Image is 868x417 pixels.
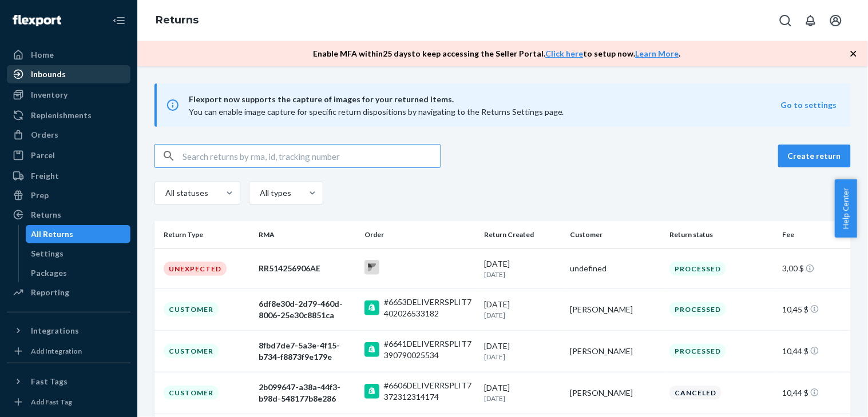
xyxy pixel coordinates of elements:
button: Open account menu [825,9,847,32]
th: Return status [665,221,778,248]
div: Home [31,49,54,61]
div: [DATE] [484,382,561,403]
a: Learn More [636,49,679,58]
button: Go to settings [781,99,837,111]
th: Customer [566,221,665,248]
a: Settings [26,244,131,263]
div: [PERSON_NAME] [570,346,661,357]
p: [DATE] [484,310,561,320]
a: Packages [26,264,131,282]
div: 6df8e30d-2d79-460d-8006-25e30c8851ca [259,298,355,321]
div: #6653DELIVERRSPLIT7402026533182 [384,296,475,319]
input: Search returns by rma, id, tracking number [183,145,440,167]
a: Replenishments [7,106,130,125]
div: Processed [669,262,726,276]
div: Add Integration [31,346,82,356]
div: Processed [669,302,726,316]
a: Freight [7,167,130,185]
div: Fast Tags [31,376,68,387]
div: Packages [31,267,68,279]
button: Create return [778,145,851,167]
div: Customer [164,386,219,400]
div: Customer [164,302,219,316]
div: Settings [31,248,64,259]
div: RR514256906AE [259,263,355,274]
div: All Returns [31,228,74,240]
ol: breadcrumbs [146,4,208,37]
div: Freight [31,170,59,182]
div: [PERSON_NAME] [570,387,661,399]
a: Click here [546,49,584,58]
a: Returns [7,206,130,224]
th: Return Type [154,221,254,248]
div: #6641DELIVERRSPLIT7390790025534 [384,338,475,361]
div: Customer [164,344,219,358]
button: Close Navigation [108,9,130,32]
th: Return Created [479,221,566,248]
a: Orders [7,126,130,144]
a: Parcel [7,146,130,165]
div: Orders [31,129,58,141]
span: Flexport now supports the capture of images for your returned items. [189,93,781,106]
div: Replenishments [31,110,92,121]
div: Integrations [31,325,79,336]
button: Help Center [835,179,857,238]
div: Add Fast Tag [31,397,72,407]
td: 3,00 $ [778,248,851,288]
div: Processed [669,344,726,358]
div: undefined [570,263,661,274]
th: Order [360,221,479,248]
th: Fee [778,221,851,248]
div: [PERSON_NAME] [570,304,661,315]
div: All statuses [165,187,207,199]
th: RMA [254,221,360,248]
a: Reporting [7,283,130,302]
p: Enable MFA within 25 days to keep accessing the Seller Portal. to setup now. . [314,48,681,59]
div: #6606DELIVERRSPLIT7372312314174 [384,380,475,403]
div: All types [260,187,290,199]
div: Parcel [31,150,55,161]
button: Open notifications [799,9,822,32]
div: Reporting [31,287,69,298]
td: 10,45 $ [778,288,851,330]
div: Canceled [669,386,722,400]
a: Prep [7,186,130,205]
div: [DATE] [484,299,561,320]
div: Unexpected [164,262,227,276]
a: Home [7,46,130,64]
img: Flexport logo [13,15,61,26]
td: 10,44 $ [778,372,851,414]
div: [DATE] [484,340,561,362]
button: Fast Tags [7,372,130,391]
div: Prep [31,190,49,201]
td: 10,44 $ [778,330,851,372]
div: Inventory [31,89,68,101]
p: [DATE] [484,352,561,362]
div: Inbounds [31,69,66,80]
a: Returns [156,14,199,26]
div: Returns [31,209,61,220]
a: Add Integration [7,344,130,358]
span: You can enable image capture for specific return dispositions by navigating to the Returns Settin... [189,107,564,117]
div: 2b099647-a38a-44f3-b98d-548177b8e286 [259,382,355,404]
a: Add Fast Tag [7,395,130,409]
div: 8fbd7de7-5a3e-4f15-b734-f8873f9e179e [259,340,355,363]
div: [DATE] [484,258,561,279]
button: Integrations [7,322,130,340]
button: Open Search Box [774,9,797,32]
a: Inventory [7,86,130,104]
a: Inbounds [7,65,130,83]
a: All Returns [26,225,131,243]
p: [DATE] [484,270,561,279]
p: [DATE] [484,394,561,403]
